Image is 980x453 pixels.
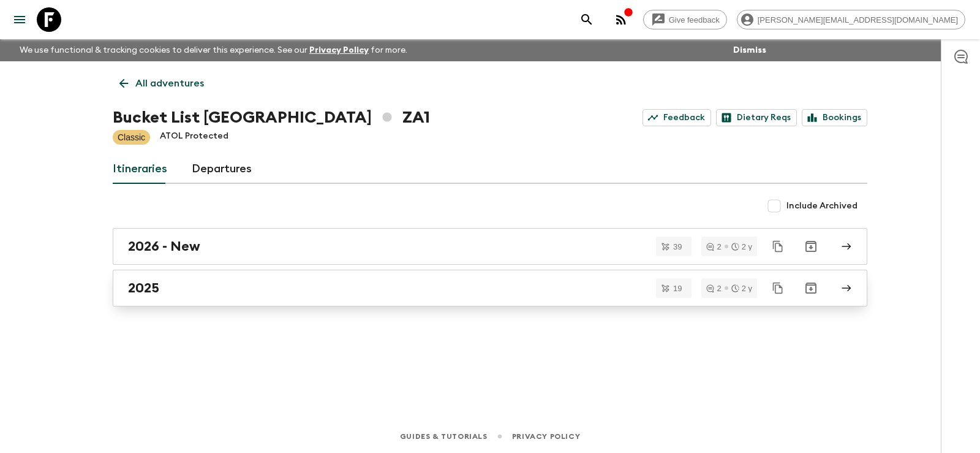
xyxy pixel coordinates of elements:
[135,76,204,91] p: All adventures
[731,284,752,292] div: 2 y
[15,39,412,61] p: We use functional & tracking cookies to deliver this experience. See our for more.
[192,154,252,184] a: Departures
[113,228,867,265] a: 2026 - New
[160,130,228,145] p: ATOL Protected
[113,154,167,184] a: Itineraries
[767,277,789,299] button: Duplicate
[113,105,430,130] h1: Bucket List [GEOGRAPHIC_DATA] ZA1
[400,430,488,443] a: Guides & Tutorials
[662,15,726,25] span: Give feedback
[799,234,823,259] button: Archive
[575,7,599,32] button: search adventures
[802,109,867,126] a: Bookings
[666,284,689,292] span: 19
[731,243,752,251] div: 2 y
[128,238,200,254] h2: 2026 - New
[730,42,769,59] button: Dismiss
[767,235,789,257] button: Duplicate
[706,243,721,251] div: 2
[751,15,965,25] span: [PERSON_NAME][EMAIL_ADDRESS][DOMAIN_NAME]
[706,284,721,292] div: 2
[113,270,867,306] a: 2025
[716,109,797,126] a: Dietary Reqs
[737,10,965,29] div: [PERSON_NAME][EMAIL_ADDRESS][DOMAIN_NAME]
[113,71,211,96] a: All adventures
[786,200,858,212] span: Include Archived
[666,243,689,251] span: 39
[643,10,727,29] a: Give feedback
[512,430,580,443] a: Privacy Policy
[118,131,145,143] p: Classic
[309,46,369,55] a: Privacy Policy
[643,109,711,126] a: Feedback
[799,276,823,300] button: Archive
[128,280,159,296] h2: 2025
[7,7,32,32] button: menu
